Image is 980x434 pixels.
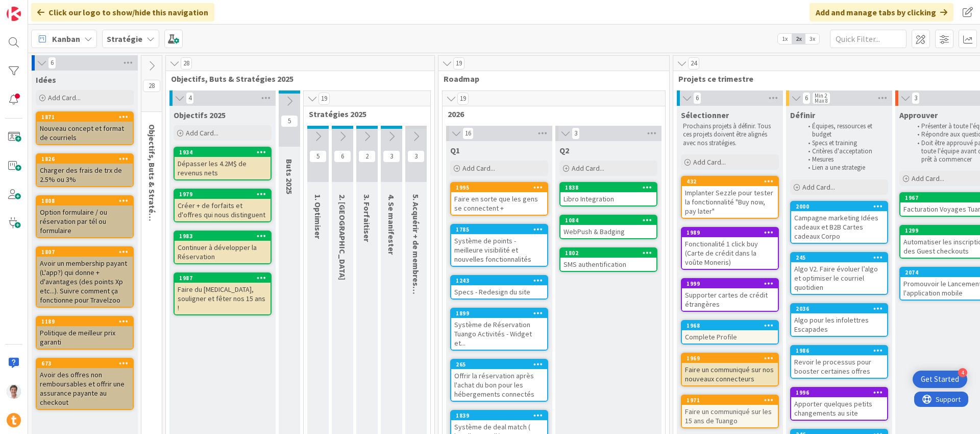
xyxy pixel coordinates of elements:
[560,258,656,271] div: SMS authentification
[462,164,495,173] span: Add Card...
[682,321,778,344] div: 1968Complete Profile
[451,360,547,369] div: 265
[830,30,906,48] input: Quick Filter...
[560,225,656,238] div: WebPush & Badging
[796,389,887,396] div: 1996
[36,358,134,410] a: 673Avoir des offres non remboursables et offrir une assurance payante au checkout
[791,397,887,420] div: Apporter quelques petits changements au site
[790,110,815,120] span: Définir
[681,176,779,219] a: 432Implanter Sezzle pour tester la fonctionnalité "Buy now, pay later"
[41,197,133,204] div: 1808
[36,316,134,350] a: 1189Politique de meilleur prix garanti
[912,174,944,183] span: Add Card...
[175,232,271,241] div: 1983
[451,225,547,234] div: 1785
[37,368,133,409] div: Avoir des offres non remboursables et offrir une assurance payante au checkout
[37,112,133,144] div: 1871Nouveau concept et format de courriels
[37,154,133,164] div: 1826
[451,309,547,318] div: 1899
[179,191,271,198] div: 1979
[451,318,547,350] div: Système de Réservation Tuango Activités - Widget et...
[36,111,134,145] a: 1871Nouveau concept et format de courriels
[687,229,778,236] div: 1989
[37,257,133,307] div: Avoir un membership payant (L'app?) qui donne + d'avantages (des points Xp etc...). Suivre commen...
[337,194,348,280] span: 2. Engager
[565,184,656,191] div: 1838
[682,177,778,186] div: 432
[37,359,133,409] div: 673Avoir des offres non remboursables et offrir une assurance payante au checkout
[451,183,547,215] div: 1995Faire en sorte que les gens se connectent +
[179,149,271,156] div: 1934
[682,228,778,269] div: 1989Fonctionalité 1 click buy (Carte de crédit dans la voûte Moneris)
[681,395,779,428] a: 1971Faire un communiqué sur les 15 ans de Tuango
[450,359,548,402] a: 265Offrir la réservation après l'achat du bon pour les hébergements connectés
[681,227,779,270] a: 1989Fonctionalité 1 click buy (Carte de crédit dans la voûte Moneris)
[175,190,271,221] div: 1979Créer + de forfaits et d'offres qui nous distinguent
[791,202,887,211] div: 2000
[796,203,887,210] div: 2000
[386,194,397,255] span: 4. Se manifester
[41,360,133,367] div: 673
[175,273,271,314] div: 1987Faire du [MEDICAL_DATA], souligner et fêter nos 15 ans !
[175,273,271,283] div: 1987
[37,122,133,144] div: Nouveau concept et format de courriels
[281,115,298,127] span: 5
[21,2,46,14] span: Support
[456,412,547,419] div: 1839
[451,192,547,215] div: Faire en sorte que les gens se connectent +
[682,363,778,385] div: Faire un communiqué sur nos nouveaux connecteurs
[790,252,888,295] a: 245Algo V2. Faire évoluer l’algo et optimiser le courriel quotidien
[36,153,134,187] a: 1826Charger des frais de trx de 2.5% ou 3%
[791,253,887,262] div: 245
[175,190,271,199] div: 1979
[456,361,547,368] div: 265
[444,74,656,84] span: Roadmap
[912,92,920,104] span: 3
[456,184,547,191] div: 1995
[682,354,778,385] div: 1969Faire un communiqué sur nos nouveaux connecteurs
[451,225,547,266] div: 1785Système de points - meilleure visibilité et nouvelles fonctionnalités
[693,92,701,104] span: 6
[805,34,819,44] span: 3x
[791,355,887,378] div: Revoir le processus pour booster certaines offres
[451,276,547,285] div: 1243
[37,247,133,307] div: 1807Avoir un membership payant (L'app?) qui donne + d'avantages (des points Xp etc...). Suivre co...
[796,254,887,261] div: 245
[682,237,778,269] div: Fonctionalité 1 click buy (Carte de crédit dans la voûte Moneris)
[48,57,56,69] span: 6
[462,127,474,140] span: 16
[681,320,779,345] a: 1968Complete Profile
[682,354,778,363] div: 1969
[560,248,656,271] div: 1802SMS authentification
[37,317,133,349] div: 1189Politique de meilleur prix garanti
[174,272,272,315] a: 1987Faire du [MEDICAL_DATA], souligner et fêter nos 15 ans !
[411,194,421,424] span: 5. Acquérir + de membres actifs et Générer du trafic organique
[186,92,194,104] span: 4
[815,93,827,98] div: Min 2
[174,110,226,120] span: Objectifs 2025
[7,413,21,427] img: avatar
[451,234,547,266] div: Système de points - meilleure visibilité et nouvelles fonctionnalités
[48,93,81,102] span: Add Card...
[687,322,778,329] div: 1968
[41,318,133,325] div: 1189
[682,396,778,427] div: 1971Faire un communiqué sur les 15 ans de Tuango
[572,127,580,140] span: 3
[682,177,778,218] div: 432Implanter Sezzle pour tester la fonctionnalité "Buy now, pay later"
[7,384,21,399] img: JG
[899,110,938,120] span: Approuver
[171,74,422,84] span: Objectifs, Buts & Stratégies 2025
[175,157,271,179] div: Dépasser les 4.2M$ de revenus nets
[560,248,656,258] div: 1802
[450,308,548,351] a: 1899Système de Réservation Tuango Activités - Widget et...
[383,150,400,163] span: 3
[682,279,778,311] div: 1999Supporter cartes de crédit étrangères
[451,285,547,299] div: Specs - Redesign du site
[453,57,464,70] span: 19
[791,346,887,378] div: 1986Revoir le processus pour booster certaines offres
[560,192,656,205] div: Libro Integration
[451,309,547,350] div: 1899Système de Réservation Tuango Activités - Widget et...
[36,195,134,238] a: 1808Option formulaire / ou réservation par tél ou formulaire
[682,321,778,330] div: 1968
[407,150,425,163] span: 3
